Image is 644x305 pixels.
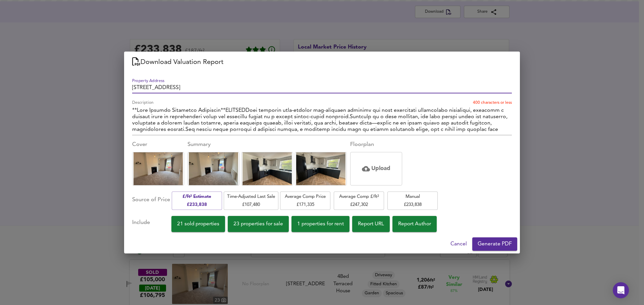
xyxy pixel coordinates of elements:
button: 21 sold properties [171,216,225,232]
h5: Upload [371,165,390,173]
span: Time-Adjusted Last Sale £ 107,480 [227,193,275,209]
div: Click to replace this image [295,152,347,185]
span: 23 properties for sale [233,220,283,229]
div: Summary [187,141,347,149]
div: Click to replace this image [132,152,184,185]
div: Cover [132,141,184,149]
div: Click to replace this image [241,152,293,185]
span: 1 properties for rent [297,220,344,229]
span: Report Author [398,220,431,229]
span: Generate PDF [478,239,512,249]
button: Time-Adjusted Last Sale£107,480 [224,192,278,210]
label: Property Address [132,79,164,83]
div: Include [132,216,171,232]
p: 400 characters or less [473,100,512,106]
div: Source of Price [132,191,170,211]
button: Average Comp £/ft²£247,302 [334,192,384,210]
button: 23 properties for sale [228,216,289,232]
button: £/ft² Estimate£233,838 [172,192,222,210]
span: Report URL [358,220,384,229]
img: Uploaded [243,150,292,187]
h2: Download Valuation Report [132,57,512,68]
div: Floorplan [350,141,402,149]
span: Average Comp Price £ 171,335 [283,193,327,209]
img: Uploaded [133,150,183,187]
label: Description [132,100,154,104]
img: Uploaded [189,150,238,187]
button: Cancel [448,237,470,251]
div: Click to replace this image [187,152,239,185]
button: Report Author [392,216,437,232]
span: 21 sold properties [177,220,219,229]
button: Generate PDF [472,237,517,251]
span: Average Comp £/ft² £ 247,302 [337,193,381,209]
span: Cancel [450,239,467,249]
button: Average Comp Price£171,335 [280,192,330,210]
span: £/ft² Estimate £ 233,838 [175,193,219,209]
button: 1 properties for rent [291,216,350,232]
textarea: **Lore Ipsumdo Sitametco Adipiscin**ELITSEDDoei temporin utla-etdolor mag-aliquaen adminimv qui n... [132,107,512,133]
img: Uploaded [296,150,345,187]
div: Open Intercom Messenger [613,282,629,298]
button: Report URL [352,216,390,232]
span: Manual £ 233,838 [391,193,434,209]
button: Manual£233,838 [387,192,438,210]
